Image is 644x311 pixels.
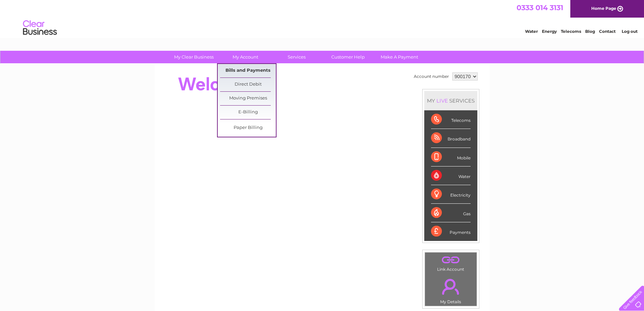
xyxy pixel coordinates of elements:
[431,110,471,129] div: Telecoms
[425,273,477,306] td: My Details
[431,129,471,148] div: Broadband
[622,29,638,34] a: Log out
[220,92,276,105] a: Moving Premises
[585,29,595,34] a: Blog
[23,18,57,38] img: logo.png
[220,64,276,77] a: Bills and Payments
[561,29,581,34] a: Telecoms
[427,275,475,298] a: .
[166,51,222,63] a: My Clear Business
[431,185,471,204] div: Electricity
[163,4,482,33] div: Clear Business is a trading name of Verastar Limited (registered in [GEOGRAPHIC_DATA] No. 3667643...
[431,148,471,166] div: Mobile
[542,29,557,34] a: Energy
[217,51,273,63] a: My Account
[269,51,325,63] a: Services
[435,97,449,104] div: LIVE
[425,252,477,273] td: Link Account
[599,29,616,34] a: Contact
[220,78,276,91] a: Direct Debit
[320,51,376,63] a: Customer Help
[525,29,538,34] a: Water
[431,166,471,185] div: Water
[372,51,427,63] a: Make A Payment
[412,71,451,82] td: Account number
[427,254,475,266] a: .
[220,106,276,119] a: E-Billing
[431,204,471,222] div: Gas
[220,121,276,135] a: Paper Billing
[431,222,471,241] div: Payments
[517,3,563,12] a: 0333 014 3131
[424,91,477,110] div: MY SERVICES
